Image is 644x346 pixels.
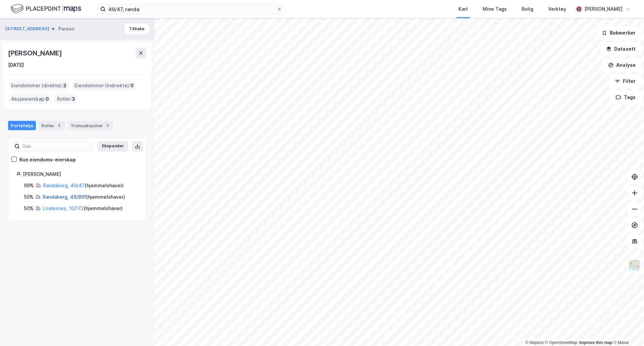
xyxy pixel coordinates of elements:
[104,122,111,129] div: 5
[8,94,52,104] div: Aksjeeierskap :
[43,194,86,200] a: Randaberg, 49/891
[43,204,123,212] div: ( hjemmelshaver )
[72,95,75,103] span: 3
[602,58,641,72] button: Analyse
[56,122,62,129] div: 3
[483,5,507,13] div: Mine Tags
[68,121,114,130] div: Transaksjoner
[5,26,51,32] button: [STREET_ADDRESS]
[584,5,623,13] div: [PERSON_NAME]
[24,204,34,212] div: 50%
[628,259,641,272] img: Z
[43,193,125,201] div: ( hjemmelshaver )
[54,94,78,104] div: Roller :
[8,80,69,91] div: Eiendommer (direkte) :
[125,23,149,34] button: Tilbake
[609,75,641,88] button: Filter
[596,26,641,40] button: Bokmerker
[545,340,578,345] a: OpenStreetMap
[459,5,468,13] div: Kart
[548,5,566,13] div: Verktøy
[43,205,84,211] a: Lindesnes, 10/172
[19,156,76,164] div: Kun eiendoms-eierskap
[525,340,544,345] a: Mapbox
[522,5,533,13] div: Bolig
[610,91,641,104] button: Tags
[63,82,66,90] span: 3
[23,170,138,178] div: [PERSON_NAME]
[610,314,644,346] div: Kontrollprogram for chat
[43,182,124,190] div: ( hjemmelshaver )
[11,3,81,15] img: logo.f888ab2527a4732fd821a326f86c7f29.svg
[46,95,49,103] span: 0
[579,340,612,345] a: Improve this map
[72,80,137,91] div: Eiendommer (Indirekte) :
[8,48,63,58] div: [PERSON_NAME]
[8,121,36,130] div: Portefølje
[98,141,128,152] button: Ekspander
[24,182,34,190] div: 99%
[610,314,644,346] iframe: Chat Widget
[8,61,24,69] div: [DATE]
[130,82,134,90] span: 0
[43,183,85,188] a: Randaberg, 49/47
[600,42,641,56] button: Datasett
[58,25,74,33] div: Person
[24,193,34,201] div: 50%
[20,141,93,151] input: Søk
[106,4,277,14] input: Søk på adresse, matrikkel, gårdeiere, leietakere eller personer
[39,121,65,130] div: Roller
